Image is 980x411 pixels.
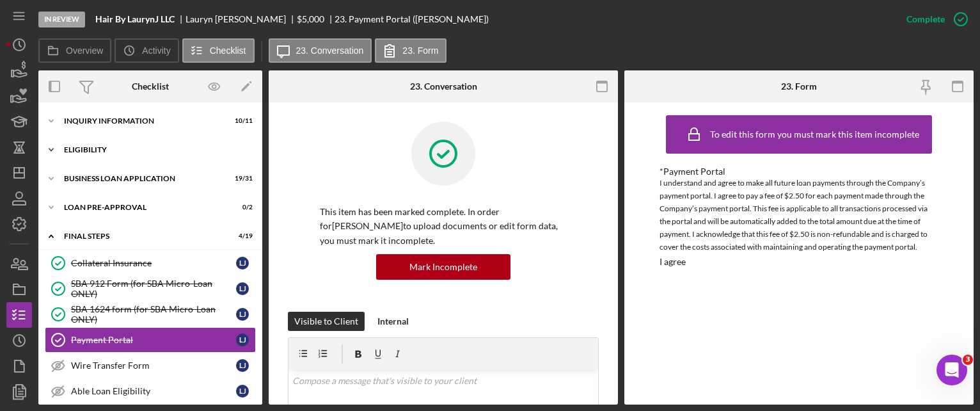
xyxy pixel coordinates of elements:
div: Mark Incomplete [409,254,477,280]
div: *Payment Portal [660,166,939,177]
div: Wire Transfer Form [71,360,236,371]
button: Complete [894,6,974,32]
div: LOAN PRE-APPROVAL [64,204,221,211]
div: I understand and agree to make all future loan payments through the Company’s payment portal. I a... [660,177,939,254]
div: Visible to Client [294,312,358,331]
button: Internal [371,312,415,331]
button: 23. Conversation [269,38,372,63]
a: SBA 912 Form (for SBA Micro-Loan ONLY)LJ [45,276,256,302]
div: SBA 1624 form (for SBA Micro-Loan ONLY) [71,304,236,325]
div: L J [236,282,249,295]
div: Payment Portal [71,335,236,345]
div: Internal [377,312,409,331]
div: L J [236,257,249,270]
div: Checklist [132,81,169,92]
div: L J [236,359,249,372]
button: Visible to Client [288,312,365,331]
div: Complete [906,6,945,32]
div: 23. Payment Portal ([PERSON_NAME]) [335,14,489,24]
button: Checklist [182,38,255,63]
div: L J [236,334,249,346]
div: SBA 912 Form (for SBA Micro-Loan ONLY) [71,278,236,299]
div: L J [236,308,249,321]
a: Collateral InsuranceLJ [45,250,256,276]
div: ELIGIBILITY [64,146,246,154]
div: 0 / 2 [230,204,253,211]
label: Activity [142,45,170,56]
div: I agree [660,257,686,267]
label: 23. Conversation [296,45,364,56]
a: Payment PortalLJ [45,327,256,353]
button: Activity [115,38,178,63]
div: FINAL STEPS [64,232,221,240]
label: Overview [66,45,103,56]
div: Able Loan Eligibility [71,386,236,396]
a: Wire Transfer FormLJ [45,353,256,378]
div: Collateral Insurance [71,258,236,268]
b: Hair By LaurynJ LLC [95,14,175,24]
div: 19 / 31 [230,175,253,182]
label: Checklist [210,45,246,56]
div: L J [236,385,249,398]
p: This item has been marked complete. In order for [PERSON_NAME] to upload documents or edit form d... [320,205,567,248]
div: 4 / 19 [230,232,253,240]
div: 23. Conversation [410,81,477,92]
span: 3 [963,355,973,365]
div: In Review [38,12,85,28]
button: 23. Form [375,38,447,63]
span: $5,000 [297,13,324,24]
label: 23. Form [402,45,438,56]
a: SBA 1624 form (for SBA Micro-Loan ONLY)LJ [45,302,256,327]
iframe: Intercom live chat [937,355,967,385]
div: 10 / 11 [230,117,253,125]
div: 23. Form [781,81,817,92]
div: BUSINESS LOAN APPLICATION [64,175,221,182]
div: INQUIRY INFORMATION [64,117,221,125]
button: Mark Incomplete [376,254,510,280]
a: Able Loan EligibilityLJ [45,378,256,404]
button: Overview [38,38,111,63]
div: To edit this form you must mark this item incomplete [710,129,919,140]
div: Lauryn [PERSON_NAME] [186,14,297,24]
